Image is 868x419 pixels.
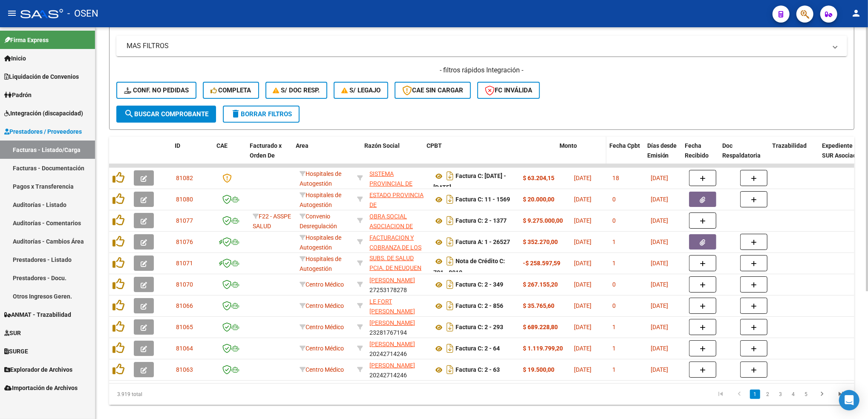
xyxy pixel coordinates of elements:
[523,324,558,330] strong: $ 689.228,80
[213,137,246,174] datatable-header-cell: CAE
[231,110,292,118] span: Borrar Filtros
[651,238,668,245] span: [DATE]
[787,387,800,402] li: page 4
[651,302,668,309] span: [DATE]
[523,281,558,288] strong: $ 267.155,20
[556,137,606,174] datatable-header-cell: Monto
[769,137,819,174] datatable-header-cell: Trazabilidad
[523,366,554,373] strong: $ 19.500,00
[574,345,591,352] span: [DATE]
[523,260,560,267] strong: -$ 258.597,59
[203,82,259,99] button: Completa
[176,196,193,203] span: 81080
[175,142,180,149] span: ID
[124,110,208,118] span: Buscar Comprobante
[444,214,456,227] i: Descargar documento
[300,302,344,309] span: Centro Médico
[300,281,344,288] span: Centro Médico
[369,190,427,208] div: 30673377544
[369,233,427,251] div: 30715497456
[176,302,193,309] span: 81066
[814,390,830,399] a: go to next page
[176,217,193,224] span: 81077
[7,8,17,18] mat-icon: menu
[4,35,49,45] span: Firma Express
[819,137,865,174] datatable-header-cell: Expediente SUR Asociado
[651,175,668,181] span: [DATE]
[369,213,423,326] span: OBRA SOCIAL ASOCIACION DE SERVICIOS PARA EMPRESARIOS Y PERSONALDE DIRECCION DE EMPRESAS DEL COMER...
[292,137,349,174] datatable-header-cell: Area
[574,196,591,203] span: [DATE]
[300,213,337,230] span: Convenio Desregulación
[444,299,456,313] i: Descargar documento
[369,361,427,379] div: 20242714246
[681,137,719,174] datatable-header-cell: Fecha Recibido
[574,366,591,373] span: [DATE]
[300,192,341,208] span: Hospitales de Autogestión
[523,302,554,309] strong: $ 35.765,60
[433,173,506,191] strong: Factura C: [DATE] - [DATE]
[216,142,228,149] span: CAE
[523,345,563,352] strong: $ 1.119.799,20
[644,137,681,174] datatable-header-cell: Días desde Emisión
[444,342,456,355] i: Descargar documento
[444,235,456,249] i: Descargar documento
[124,109,134,119] mat-icon: search
[612,324,616,330] span: 1
[231,109,241,119] mat-icon: delete
[176,324,193,330] span: 81065
[456,239,510,246] strong: Factura A: 1 - 26527
[334,82,388,99] button: S/ legajo
[369,277,415,284] span: [PERSON_NAME]
[833,390,849,399] a: go to last page
[523,196,554,203] strong: $ 20.000,00
[612,196,616,203] span: 0
[250,142,282,159] span: Facturado x Orden De
[647,142,677,159] span: Días desde Emisión
[651,281,668,288] span: [DATE]
[574,238,591,245] span: [DATE]
[776,390,786,399] a: 3
[427,142,442,149] span: CPBT
[4,365,72,374] span: Explorador de Archivos
[4,72,79,81] span: Liquidación de Convenios
[574,260,591,267] span: [DATE]
[851,8,861,18] mat-icon: person
[300,170,341,187] span: Hospitales de Autogestión
[750,390,760,399] a: 1
[4,328,21,338] span: SUR
[395,82,471,99] button: CAE SIN CARGAR
[651,324,668,330] span: [DATE]
[300,324,344,330] span: Centro Médico
[4,54,26,63] span: Inicio
[116,66,847,75] h4: - filtros rápidos Integración -
[651,196,668,203] span: [DATE]
[763,390,773,399] a: 2
[369,245,426,271] span: DCCION. ADM. DE LA SUBS. DE SALUD PCIA. DE NEUQUEN
[369,276,427,293] div: 27253178278
[4,127,82,136] span: Prestadores / Proveedores
[712,390,729,399] a: go to first page
[651,345,668,352] span: [DATE]
[612,281,616,288] span: 0
[4,383,78,393] span: Importación de Archivos
[772,142,807,149] span: Trazabilidad
[574,217,591,224] span: [DATE]
[176,260,193,267] span: 81071
[800,387,813,402] li: page 5
[612,217,616,224] span: 0
[273,86,320,94] span: S/ Doc Resp.
[523,175,554,181] strong: $ 63.204,15
[127,41,827,51] mat-panel-title: MAS FILTROS
[822,142,860,159] span: Expediente SUR Asociado
[456,345,500,352] strong: Factura C: 2 - 64
[774,387,787,402] li: page 3
[788,390,799,399] a: 4
[612,366,616,373] span: 1
[369,319,415,326] span: [PERSON_NAME]
[444,254,456,268] i: Descargar documento
[651,217,668,224] span: [DATE]
[369,212,427,230] div: 30707211306
[523,217,563,224] strong: $ 9.275.000,00
[612,260,616,267] span: 1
